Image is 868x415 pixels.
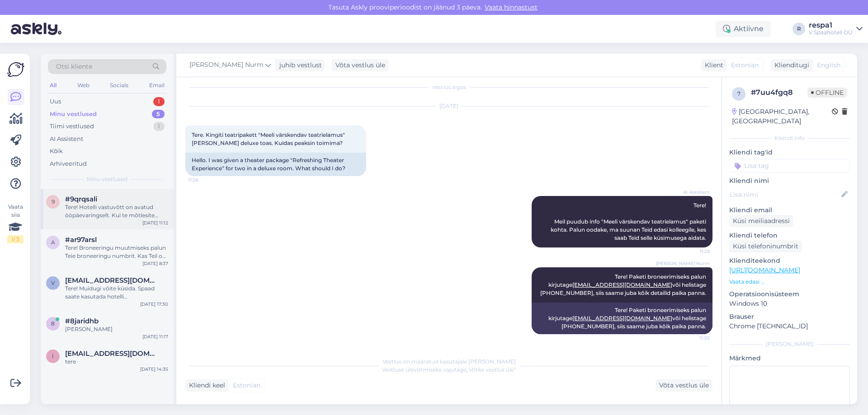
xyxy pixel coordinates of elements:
[52,353,54,359] span: i
[56,62,92,71] span: Otsi kliente
[656,379,712,392] div: Võta vestlus üle
[50,135,83,144] div: AI Assistent
[729,215,793,227] div: Küsi meiliaadressi
[7,203,24,243] div: Vaata siia
[482,3,540,11] a: Vaata hinnastust
[65,244,168,260] div: Tere! Broneeringu muutmiseks palun Teie broneeringu numbrit. Kas Teil on ka mõni alternatiivne ku...
[729,289,850,299] p: Operatsioonisüsteem
[153,122,165,131] div: 1
[108,79,130,91] div: Socials
[807,88,847,98] span: Offline
[809,22,863,36] a: respa1V Spaahotell OÜ
[729,231,850,240] p: Kliendi telefon
[716,21,771,37] div: Aktiivne
[751,87,807,98] div: # 7uu4fgq8
[185,153,366,176] div: Hello. I was given a theater package "Refreshing Theater Experience" for two in a deluxe room. Wh...
[189,60,264,70] span: [PERSON_NAME] Nurm
[332,59,389,71] div: Võta vestlus üle
[48,79,58,91] div: All
[467,366,516,373] i: „Võtke vestlus üle”
[51,239,55,246] span: a
[540,273,708,296] span: Tere! Paketi broneerimiseks palun kirjutage või helistage [PHONE_NUMBER], siis saame juba kõik de...
[52,198,55,205] span: 9
[732,107,832,126] div: [GEOGRAPHIC_DATA], [GEOGRAPHIC_DATA]
[729,322,850,331] p: Chrome [TECHNICAL_ID]
[50,147,63,156] div: Kõik
[51,320,55,327] span: 8
[185,102,712,110] div: [DATE]
[51,280,55,286] span: v
[75,79,91,91] div: Web
[676,248,710,255] span: 11:28
[729,312,850,322] p: Brauser
[737,90,741,97] span: 7
[532,303,712,334] div: Tere! Paketi broneerimiseks palun kirjutage või helistage [PHONE_NUMBER], siis saame juba kõik pa...
[656,260,710,267] span: [PERSON_NAME] Nurm
[817,61,840,70] span: English
[147,79,166,91] div: Email
[192,131,346,146] span: Tere. Kingiti teatripakett "Meeli värskendav teatrielamus" [PERSON_NAME] deluxe toas. Kuidas peak...
[729,159,850,173] input: Lisa tag
[65,358,168,366] div: tere
[140,301,168,308] div: [DATE] 17:30
[793,23,805,35] div: R
[65,203,168,219] div: Tere! Hotelli vastuvõtt on avatud ööpäevaringselt. Kui te mõtlesite spaa lahtiolekuaegasid, siis ...
[233,381,260,390] span: Estonian
[50,97,61,106] div: Uus
[152,110,165,119] div: 5
[153,97,165,106] div: 1
[276,61,322,70] div: juhib vestlust
[65,325,168,333] div: [PERSON_NAME]
[572,281,672,288] a: [EMAIL_ADDRESS][DOMAIN_NAME]
[7,61,24,78] img: Askly Logo
[729,240,802,252] div: Küsi telefoninumbrit
[771,61,809,70] div: Klienditugi
[731,61,759,70] span: Estonian
[50,110,97,119] div: Minu vestlused
[65,350,159,358] span: info@vspahotel.ee
[551,202,708,241] span: Tere! Meil puudub info "Meeli värskendav teatrielamus" paketi kohta. Palun oodake, ma suunan Teid...
[142,333,168,340] div: [DATE] 11:17
[382,366,516,373] span: Vestluse ülevõtmiseks vajutage
[729,354,850,363] p: Märkmed
[729,134,850,142] div: Kliendi info
[65,284,168,301] div: Tere! Muidugi võite küsida. Spaad saate kasutada hotelli sisseregistreerimisest kuni väljaregistr...
[676,189,710,196] span: AI Assistent
[729,256,850,266] p: Klienditeekond
[65,276,159,284] span: viorikakugal@mail.ru
[729,278,850,286] p: Vaata edasi ...
[140,366,168,373] div: [DATE] 14:35
[729,299,850,308] p: Windows 10
[809,22,853,29] div: respa1
[729,340,850,348] div: [PERSON_NAME]
[730,190,840,200] input: Lisa nimi
[65,317,99,325] span: #8jaridhb
[701,61,723,70] div: Klient
[65,195,97,203] span: #9qrqsali
[65,236,97,244] span: #ar97arsl
[729,176,850,186] p: Kliendi nimi
[676,335,710,341] span: 11:30
[185,381,225,390] div: Kliendi keel
[142,219,168,226] div: [DATE] 11:12
[142,260,168,267] div: [DATE] 8:37
[382,358,516,365] span: Vestlus on määratud kasutajale [PERSON_NAME]
[729,205,850,215] p: Kliendi email
[729,266,800,274] a: [URL][DOMAIN_NAME]
[185,83,712,91] div: Vestlus algas
[50,122,94,131] div: Tiimi vestlused
[572,315,672,322] a: [EMAIL_ADDRESS][DOMAIN_NAME]
[7,235,24,243] div: 1 / 3
[729,148,850,157] p: Kliendi tag'id
[188,177,222,183] span: 11:28
[87,175,127,183] span: Minu vestlused
[50,159,87,168] div: Arhiveeritud
[809,29,853,36] div: V Spaahotell OÜ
